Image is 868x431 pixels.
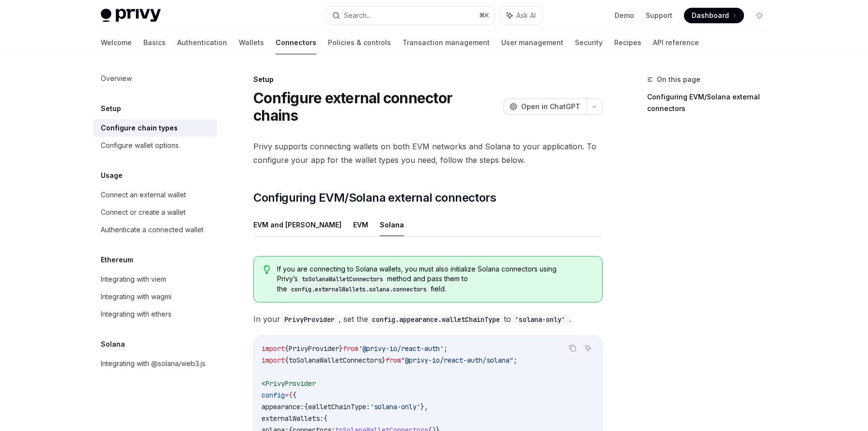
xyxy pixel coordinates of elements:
[253,312,603,326] span: In your , set the to .
[101,254,133,266] h5: Ethereum
[101,31,132,54] a: Welcome
[285,356,289,365] span: {
[143,31,166,54] a: Basics
[101,358,205,369] div: Integrating with @solana/web3.js
[101,291,171,303] div: Integrating with wagmi
[285,391,289,399] span: =
[401,356,513,365] span: "@privy-io/react-auth/solana"
[93,70,217,87] a: Overview
[344,10,371,21] div: Search...
[692,11,729,20] span: Dashboard
[368,314,504,325] code: config.appearance.walletChainType
[343,344,358,353] span: from
[93,204,217,221] a: Connect or create a wallet
[501,31,563,54] a: User management
[382,356,386,365] span: }
[177,31,227,54] a: Authentication
[479,12,489,19] span: ⌘ K
[280,314,339,325] code: PrivyProvider
[101,170,123,181] h5: Usage
[93,137,217,154] a: Configure wallet options
[287,285,431,294] code: config.externalWallets.solana.connectors
[653,31,699,54] a: API reference
[239,31,264,54] a: Wallets
[285,344,289,353] span: {
[101,189,186,201] div: Connect an external wallet
[328,31,391,54] a: Policies & controls
[353,213,368,236] button: EVM
[657,74,700,85] span: On this page
[513,356,517,365] span: ;
[444,344,448,353] span: ;
[101,224,203,236] div: Authenticate a connected wallet
[289,391,293,399] span: {
[93,221,217,239] a: Authenticate a connected wallet
[262,402,304,411] span: appearance:
[253,190,496,206] span: Configuring EVM/Solana external connectors
[262,414,324,423] span: externalWallets:
[308,402,370,411] span: walletChainType:
[101,338,125,350] h5: Solana
[101,103,121,114] h5: Setup
[575,31,603,54] a: Security
[521,102,580,112] span: Open in ChatGPT
[93,186,217,204] a: Connect an external wallet
[370,402,420,411] span: 'solana-only'
[93,119,217,137] a: Configure chain types
[614,31,641,54] a: Recipes
[516,11,536,20] span: Ask AI
[101,207,186,218] div: Connect or create a wallet
[298,274,387,284] code: toSolanaWalletConnectors
[289,356,382,365] span: toSolanaWalletConnectors
[253,89,499,124] h1: Configure external connector chains
[615,11,634,20] a: Demo
[503,98,586,115] button: Open in ChatGPT
[420,402,428,411] span: },
[646,11,672,20] a: Support
[500,7,542,24] button: Ask AI
[325,7,495,24] button: Search...⌘K
[647,89,775,116] a: Configuring EVM/Solana external connectors
[263,265,270,274] svg: Tip
[93,355,217,372] a: Integrating with @solana/web3.js
[339,344,343,353] span: }
[93,288,217,305] a: Integrating with wagmi
[101,122,178,134] div: Configure chain types
[262,344,285,353] span: import
[101,73,132,84] div: Overview
[253,75,603,84] div: Setup
[289,344,339,353] span: PrivyProvider
[752,8,767,23] button: Toggle dark mode
[265,379,316,388] span: PrivyProvider
[253,140,603,167] span: Privy supports connecting wallets on both EVM networks and Solana to your application. To configu...
[276,31,316,54] a: Connectors
[101,140,179,151] div: Configure wallet options
[324,414,327,423] span: {
[566,342,579,354] button: Copy the contents from the code block
[101,9,161,22] img: light logo
[403,31,490,54] a: Transaction management
[511,314,569,325] code: 'solana-only'
[582,342,594,354] button: Ask AI
[386,356,401,365] span: from
[101,273,166,285] div: Integrating with viem
[262,356,285,365] span: import
[101,308,171,320] div: Integrating with ethers
[262,391,285,399] span: config
[304,402,308,411] span: {
[358,344,444,353] span: '@privy-io/react-auth'
[277,264,592,294] span: If you are connecting to Solana wallets, you must also initialize Solana connectors using Privy’s...
[93,305,217,323] a: Integrating with ethers
[684,8,744,23] a: Dashboard
[293,391,296,399] span: {
[262,379,265,388] span: <
[253,213,341,236] button: EVM and [PERSON_NAME]
[380,213,404,236] button: Solana
[93,271,217,288] a: Integrating with viem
